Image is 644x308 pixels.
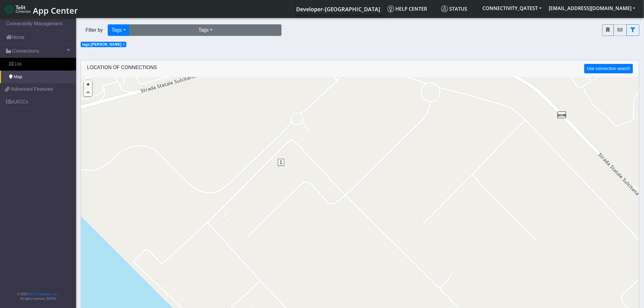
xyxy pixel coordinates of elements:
a: Zoom in [84,80,92,88]
a: Zoom out [84,88,92,96]
span: 1 [278,159,284,166]
span: Status [441,5,467,12]
a: Status [439,3,479,15]
span: App Center [33,5,78,16]
span: tags:[PERSON_NAME] [82,42,121,47]
button: CONNECTIVITY_QATEST [479,3,545,14]
span: Developer-[GEOGRAPHIC_DATA] [296,5,380,13]
button: Close [123,43,125,46]
img: logo-telit-cinterion-gw-new.png [5,4,30,14]
div: LOCATION OF CONNECTIONS [81,60,639,77]
button: [EMAIL_ADDRESS][DOMAIN_NAME] [545,3,639,14]
span: List [15,61,21,68]
span: Map [14,74,22,80]
button: Use connection search [584,64,633,73]
img: status.svg [441,5,448,12]
div: 1 [278,159,284,177]
button: Tags [129,24,282,36]
a: Your current platform instance [296,3,380,15]
span: Advanced Features [11,86,53,93]
img: knowledge.svg [387,5,394,12]
div: fitlers menu [602,24,639,36]
span: × [123,42,125,47]
span: Connections [12,47,39,55]
button: Tags [108,24,130,36]
a: Telit IoT Solutions, Inc. [27,292,58,296]
a: App Center [5,2,77,16]
a: Help center [385,3,439,15]
span: Help center [387,5,427,12]
span: Filter by [81,26,108,34]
